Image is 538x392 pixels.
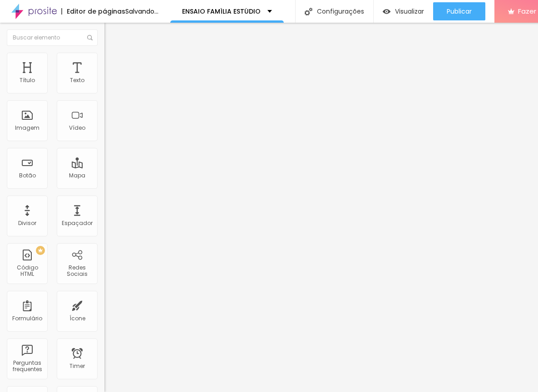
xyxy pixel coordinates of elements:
[87,35,93,40] img: Icone
[433,2,485,20] button: Publicar
[59,265,95,278] div: Redes Sociais
[447,8,472,15] span: Publicar
[20,77,35,83] div: Título
[182,8,261,15] p: ENSAIO FAMÍLIA ESTÚDIO
[12,315,42,322] div: Formulário
[61,8,125,15] div: Editor de páginas
[15,125,39,131] div: Imagem
[62,220,93,226] div: Espaçador
[70,77,84,83] div: Texto
[374,2,433,20] button: Visualizar
[125,8,158,15] div: Salvando...
[395,8,424,15] span: Visualizar
[383,8,390,15] img: view-1.svg
[7,29,98,46] input: Buscar elemento
[69,363,85,369] div: Timer
[19,172,36,179] div: Botão
[305,8,312,15] img: Icone
[18,220,36,226] div: Divisor
[69,315,85,322] div: Ícone
[9,360,45,373] div: Perguntas frequentes
[9,265,45,278] div: Código HTML
[69,172,85,179] div: Mapa
[69,125,85,131] div: Vídeo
